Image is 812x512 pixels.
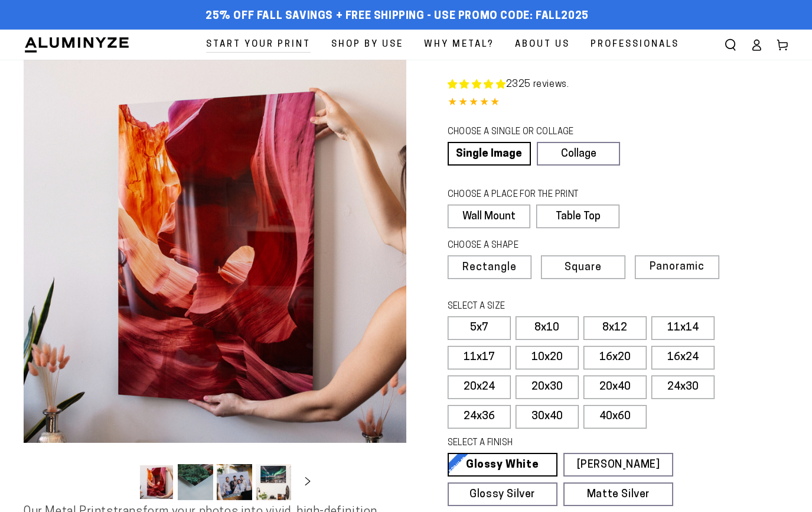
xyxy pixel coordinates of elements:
img: Aluminyze [24,36,130,54]
button: Load image 4 in gallery view [256,464,291,500]
span: Start Your Print [206,37,311,53]
a: Why Metal? [415,30,503,60]
button: Slide right [295,469,321,495]
legend: CHOOSE A SHAPE [448,239,611,252]
legend: SELECT A FINISH [448,437,648,450]
a: Professionals [582,30,688,60]
a: Start Your Print [197,30,319,60]
span: Square [565,263,602,273]
a: Matte Silver [563,482,673,506]
label: 24x36 [448,405,511,429]
label: 8x12 [583,316,647,340]
label: 11x14 [651,316,715,340]
span: About Us [515,37,570,53]
label: 16x20 [583,346,647,370]
a: About Us [506,30,579,60]
label: 20x30 [516,375,579,399]
label: 24x30 [651,375,715,399]
button: Load image 2 in gallery view [178,464,213,500]
label: 30x40 [516,405,579,429]
legend: CHOOSE A SINGLE OR COLLAGE [448,126,609,139]
media-gallery: Gallery Viewer [24,60,406,504]
span: Panoramic [650,261,705,273]
label: 40x60 [583,405,647,429]
span: Shop By Use [331,37,403,53]
label: 20x40 [583,375,647,399]
a: [PERSON_NAME] [563,453,673,477]
label: Wall Mount [448,205,531,228]
label: 5x7 [448,316,511,340]
label: 16x24 [651,346,715,370]
label: 8x10 [516,316,579,340]
summary: Search our site [718,32,743,58]
span: Why Metal? [424,37,494,53]
legend: SELECT A SIZE [448,300,648,313]
div: 4.85 out of 5.0 stars [448,95,789,112]
button: Load image 1 in gallery view [139,464,174,500]
button: Load image 3 in gallery view [217,464,252,500]
label: 20x24 [448,375,511,399]
label: 10x20 [516,346,579,370]
a: Shop By Use [322,30,412,60]
a: Glossy White [448,453,557,477]
legend: CHOOSE A PLACE FOR THE PRINT [448,189,609,202]
span: Rectangle [462,263,517,273]
a: Glossy Silver [448,482,557,506]
a: Collage [537,142,620,166]
button: Slide left [109,469,135,495]
a: Single Image [448,142,531,166]
label: 11x17 [448,346,511,370]
span: 25% off FALL Savings + Free Shipping - Use Promo Code: FALL2025 [206,10,589,23]
label: Table Top [536,205,619,228]
span: Professionals [591,37,679,53]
